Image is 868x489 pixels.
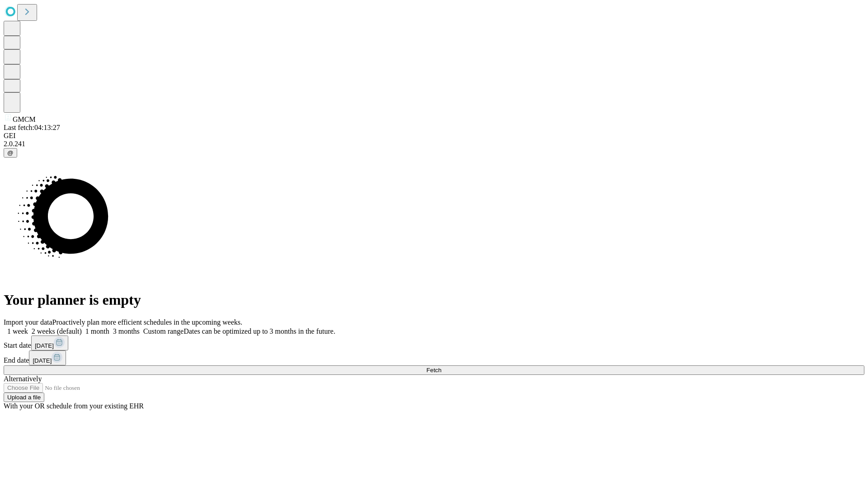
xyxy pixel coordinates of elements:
[426,367,441,374] span: Fetch
[143,327,184,335] span: Custom range
[4,336,864,350] div: Start date
[4,402,144,410] span: With your OR schedule from your existing EHR
[7,149,14,156] span: @
[33,357,52,364] span: [DATE]
[31,336,68,350] button: [DATE]
[113,327,140,335] span: 3 months
[4,292,864,308] h1: Your planner is empty
[4,393,44,402] button: Upload a file
[4,350,864,365] div: End date
[29,350,66,365] button: [DATE]
[13,115,36,123] span: GMCM
[52,318,242,326] span: Proactively plan more efficient schedules in the upcoming weeks.
[4,140,864,148] div: 2.0.241
[4,365,864,375] button: Fetch
[4,132,864,140] div: GEI
[4,375,42,383] span: Alternatively
[184,327,335,335] span: Dates can be optimized up to 3 months in the future.
[4,148,17,158] button: @
[7,327,28,335] span: 1 week
[32,327,82,335] span: 2 weeks (default)
[4,124,60,131] span: Last fetch: 04:13:27
[4,318,52,326] span: Import your data
[85,327,109,335] span: 1 month
[35,342,54,349] span: [DATE]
